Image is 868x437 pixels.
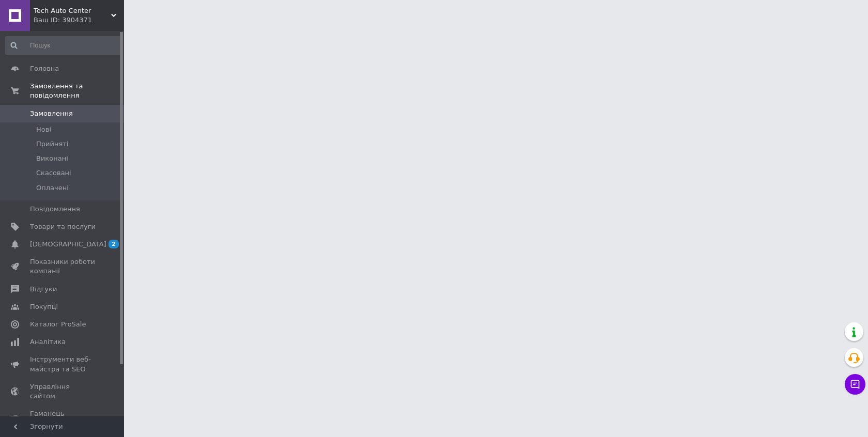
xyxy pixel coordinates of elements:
span: Оплачені [36,183,69,193]
span: Показники роботи компанії [30,257,96,276]
button: Чат з покупцем [845,374,865,395]
span: Інструменти веб-майстра та SEO [30,355,96,373]
span: Товари та послуги [30,222,96,231]
input: Пошук [5,36,122,55]
span: Замовлення [30,109,73,118]
span: Аналітика [30,337,66,347]
span: Виконані [36,154,68,163]
span: Відгуки [30,285,57,294]
span: Нові [36,125,51,134]
div: Ваш ID: 3904371 [34,15,124,25]
span: Tech Auto Center [34,6,111,15]
span: Головна [30,64,59,73]
span: [DEMOGRAPHIC_DATA] [30,240,106,249]
span: Гаманець компанії [30,409,96,428]
span: Скасовані [36,168,71,178]
span: Повідомлення [30,205,80,214]
span: 2 [109,240,119,248]
span: Покупці [30,302,58,311]
span: Каталог ProSale [30,320,86,329]
span: Замовлення та повідомлення [30,82,124,100]
span: Управління сайтом [30,382,96,401]
span: Прийняті [36,139,68,149]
